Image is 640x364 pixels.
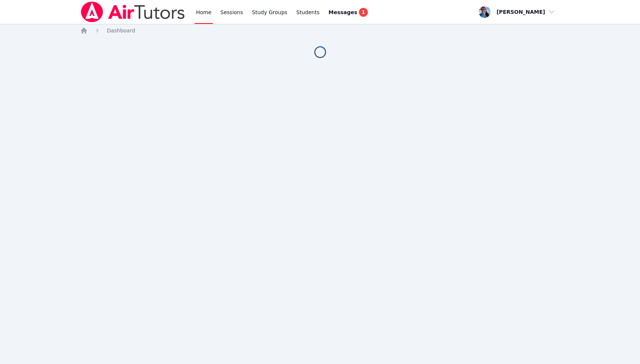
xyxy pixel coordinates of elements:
[359,8,368,17] span: 1
[107,28,135,34] span: Dashboard
[328,9,357,16] span: Messages
[80,27,560,34] nav: Breadcrumb
[107,27,135,34] a: Dashboard
[80,1,186,22] img: Air Tutors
